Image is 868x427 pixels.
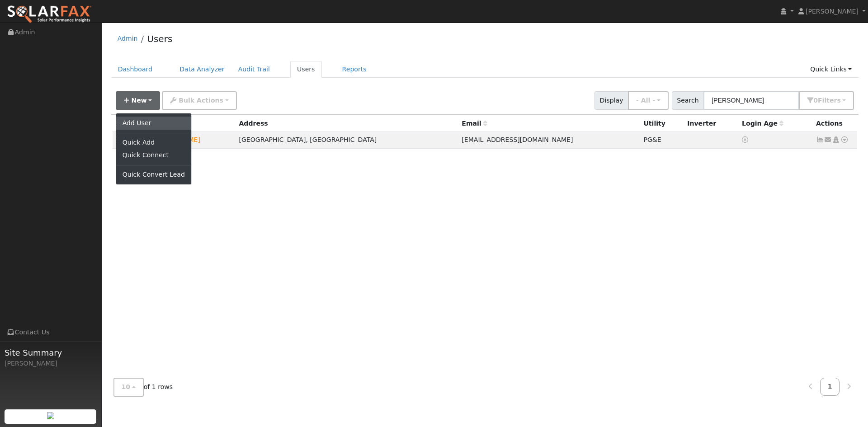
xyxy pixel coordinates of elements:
td: [GEOGRAPHIC_DATA], [GEOGRAPHIC_DATA] [236,132,458,149]
div: [PERSON_NAME] [5,359,97,368]
img: retrieve [47,412,54,419]
a: Users [147,33,172,44]
div: Inverter [687,119,736,128]
button: - All - [628,91,669,110]
a: Dashboard [111,61,160,78]
a: Quick Links [803,61,859,78]
a: 1 [820,378,840,395]
a: Login As [832,136,840,143]
span: 10 [122,383,131,390]
a: Quick Add [116,136,191,149]
a: Add User [116,117,191,129]
button: Bulk Actions [162,91,236,110]
span: Filter [818,97,841,104]
a: Admin [118,35,138,42]
button: New [116,91,160,110]
a: Data Analyzer [173,61,231,78]
span: [EMAIL_ADDRESS][DOMAIN_NAME] [462,136,573,143]
span: Site Summary [5,347,97,359]
a: Reports [335,61,373,78]
span: of 1 rows [113,378,173,396]
input: Search [703,91,799,110]
span: Bulk Actions [179,97,223,104]
span: [PERSON_NAME] [806,8,859,15]
div: Actions [816,119,854,128]
a: Show Graph [816,136,824,143]
span: Email [462,120,487,127]
a: cwallender@gmail.com [824,135,832,145]
span: s [837,97,840,104]
a: Quick Convert Lead [116,169,191,181]
span: PG&E [643,136,661,143]
span: Days since last login [742,120,783,127]
div: Utility [643,119,681,128]
a: Users [290,61,322,78]
img: SolarFax [7,5,92,24]
span: Display [594,91,628,110]
a: Quick Connect [116,149,191,162]
span: Search [672,91,704,110]
a: Other actions [840,135,849,145]
div: Address [239,119,455,128]
button: 0Filters [799,91,854,110]
span: New [131,97,146,104]
a: Audit Trail [231,61,277,78]
button: 10 [113,378,144,396]
a: No login access [742,136,750,143]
